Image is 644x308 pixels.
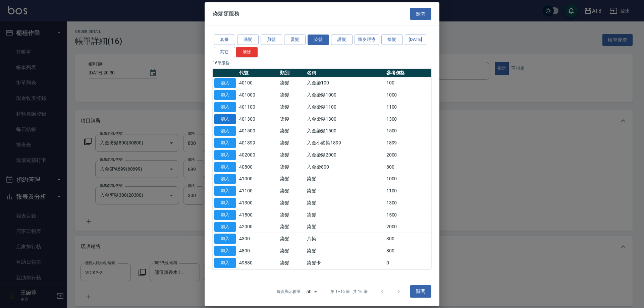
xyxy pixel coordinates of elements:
[237,221,278,233] td: 42000
[305,68,384,77] th: 名稱
[277,289,301,295] p: 每頁顯示數量
[214,246,236,256] button: 加入
[305,209,384,221] td: 染髮
[410,7,431,20] button: 關閉
[381,35,403,45] button: 接髮
[237,68,278,77] th: 代號
[278,257,305,269] td: 染髮
[305,101,384,113] td: 入金染髮1100
[278,209,305,221] td: 染髮
[214,47,235,57] button: 其它
[305,113,384,125] td: 入金染髮1300
[214,186,236,196] button: 加入
[278,245,305,257] td: 染髮
[278,173,305,185] td: 染髮
[237,257,278,269] td: 49880
[214,234,236,244] button: 加入
[214,78,236,88] button: 加入
[214,138,236,148] button: 加入
[355,35,379,45] button: 頭皮理療
[308,35,329,45] button: 染髮
[305,221,384,233] td: 染髮
[278,68,305,77] th: 類別
[305,185,384,197] td: 染髮
[278,233,305,245] td: 染髮
[385,113,431,125] td: 1300
[214,126,236,136] button: 加入
[305,257,384,269] td: 染髮卡
[214,162,236,172] button: 加入
[305,161,384,173] td: 入金染800
[214,210,236,220] button: 加入
[278,161,305,173] td: 染髮
[304,282,320,300] div: 50
[385,68,431,77] th: 參考價格
[410,285,431,298] button: 關閉
[237,209,278,221] td: 41500
[213,10,239,17] span: 染髮類服務
[261,35,282,45] button: 剪髮
[214,174,236,184] button: 加入
[385,221,431,233] td: 2000
[385,197,431,209] td: 1300
[237,233,278,245] td: 4300
[214,222,236,232] button: 加入
[405,35,426,45] button: [DATE]
[214,90,236,100] button: 加入
[237,161,278,173] td: 40800
[385,137,431,149] td: 1899
[284,35,306,45] button: 燙髮
[331,35,353,45] button: 護髮
[385,149,431,161] td: 2000
[214,258,236,268] button: 加入
[385,257,431,269] td: 0
[214,35,235,45] button: 套餐
[278,125,305,137] td: 染髮
[278,101,305,113] td: 染髮
[237,137,278,149] td: 401899
[214,114,236,124] button: 加入
[385,77,431,89] td: 100
[278,221,305,233] td: 染髮
[385,245,431,257] td: 800
[214,150,236,160] button: 加入
[305,125,384,137] td: 入金染髮1500
[237,89,278,101] td: 401000
[237,149,278,161] td: 402000
[278,149,305,161] td: 染髮
[237,173,278,185] td: 41000
[305,137,384,149] td: 入金小麥染1899
[305,77,384,89] td: 入金染100
[278,77,305,89] td: 染髮
[237,35,259,45] button: 洗髮
[305,197,384,209] td: 染髮
[385,173,431,185] td: 1000
[305,149,384,161] td: 入金染髮2000
[385,125,431,137] td: 1500
[305,233,384,245] td: 片染
[278,113,305,125] td: 染髮
[278,137,305,149] td: 染髮
[236,47,258,57] button: 清除
[385,89,431,101] td: 1000
[385,209,431,221] td: 1500
[237,101,278,113] td: 401100
[237,197,278,209] td: 41300
[385,233,431,245] td: 300
[305,173,384,185] td: 染髮
[213,60,431,66] p: 16 筆服務
[278,197,305,209] td: 染髮
[330,289,368,295] p: 第 1–16 筆 共 16 筆
[237,77,278,89] td: 40100
[237,113,278,125] td: 401300
[237,245,278,257] td: 4800
[278,185,305,197] td: 染髮
[305,245,384,257] td: 染髮
[385,185,431,197] td: 1100
[214,198,236,208] button: 加入
[237,185,278,197] td: 41100
[237,125,278,137] td: 401500
[305,89,384,101] td: 入金染髮1000
[385,101,431,113] td: 1100
[385,161,431,173] td: 800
